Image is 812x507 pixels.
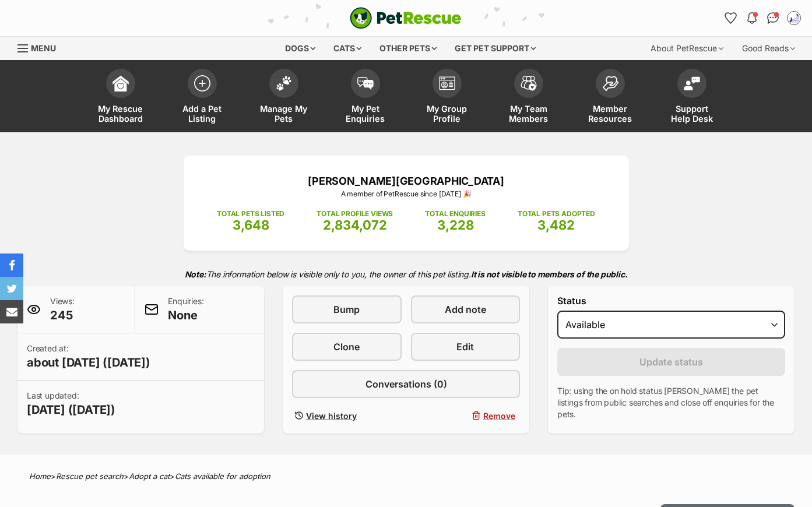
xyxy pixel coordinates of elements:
span: None [168,307,203,323]
img: group-profile-icon-3fa3cf56718a62981997c0bc7e787c4b2cf8bcc04b72c1350f741eb67cf2f40e.svg [439,76,455,90]
p: TOTAL PROFILE VIEWS [317,209,393,219]
a: Member Resources [570,63,651,132]
span: Remove [483,410,515,422]
span: 3,648 [233,217,269,233]
a: Clone [292,333,402,361]
button: Remove [411,407,521,424]
span: Add a Pet Listing [176,104,229,124]
a: Conversations [764,9,782,27]
a: Bump [292,295,402,323]
img: dashboard-icon-eb2f2d2d3e046f16d808141f083e7271f6b2e854fb5c12c21221c1fb7104beca.svg [113,75,129,91]
p: Last updated: [27,390,115,418]
ul: Account quick links [722,9,803,27]
a: Conversations (0) [292,370,520,398]
span: [DATE] ([DATE]) [27,402,115,418]
a: Rescue pet search [56,471,124,481]
p: A member of PetRescue since [DATE] 🎉 [201,189,611,199]
span: Conversations (0) [365,377,447,391]
a: Add note [411,295,521,323]
a: My Rescue Dashboard [80,63,161,132]
img: add-pet-listing-icon-0afa8454b4691262ce3f59096e99ab1cd57d4a30225e0717b998d2c9b9846f56.svg [194,75,210,91]
span: My Rescue Dashboard [94,104,147,124]
img: pet-enquiries-icon-7e3ad2cf08bfb03b45e93fb7055b45f3efa6380592205ae92323e6603595dc1f.svg [357,77,374,90]
span: My Team Members [502,104,555,124]
a: Cats available for adoption [175,471,270,481]
span: 245 [50,307,75,323]
a: Menu [17,37,64,58]
p: Created at: [27,343,150,371]
a: My Team Members [488,63,570,132]
a: Manage My Pets [243,63,325,132]
img: manage-my-pets-icon-02211641906a0b7f246fdf0571729dbe1e7629f14944591b6c1af311fb30b64b.svg [276,76,292,91]
img: logo-cat-932fe2b9b8326f06289b0f2fb663e598f794de774fb13d1741a6617ecf9a85b4.svg [350,7,462,29]
a: PetRescue [350,7,462,29]
div: Dogs [277,37,324,60]
span: 3,228 [437,217,474,233]
p: TOTAL PETS LISTED [217,209,284,219]
a: Adopt a cat [129,471,170,481]
span: Member Resources [584,104,637,124]
span: Bump [333,302,360,316]
div: About PetRescue [642,37,732,60]
span: Clone [333,340,360,354]
a: My Pet Enquiries [325,63,406,132]
span: View history [306,410,357,422]
p: TOTAL ENQUIRIES [425,209,485,219]
div: Cats [325,37,370,60]
span: Add note [445,302,486,316]
a: My Group Profile [406,63,488,132]
img: help-desk-icon-fdf02630f3aa405de69fd3d07c3f3aa587a6932b1a1747fa1d2bba05be0121f9.svg [684,76,700,90]
img: notifications-46538b983faf8c2785f20acdc204bb7945ddae34d4c08c2a6579f10ce5e182be.svg [747,12,757,24]
span: 2,834,072 [323,217,387,233]
span: Edit [456,340,474,354]
p: Views: [50,295,75,323]
div: Good Reads [734,37,803,60]
span: 3,482 [537,217,575,233]
a: View history [292,407,402,424]
span: about [DATE] ([DATE]) [27,354,150,371]
img: chat-41dd97257d64d25036548639549fe6c8038ab92f7586957e7f3b1b290dea8141.svg [767,12,779,24]
span: Manage My Pets [258,104,310,124]
strong: It is not visible to members of the public. [471,269,628,279]
strong: Note: [185,269,206,279]
img: Shelter Staff profile pic [788,12,800,24]
a: Favourites [722,9,740,27]
a: Support Help Desk [651,63,733,132]
p: TOTAL PETS ADOPTED [518,209,595,219]
span: My Group Profile [421,104,473,124]
button: My account [785,9,803,27]
div: Get pet support [447,37,544,60]
span: Update status [639,355,703,369]
span: Menu [31,43,56,53]
p: [PERSON_NAME][GEOGRAPHIC_DATA] [201,173,611,189]
a: Edit [411,333,521,361]
a: Home [29,471,51,481]
img: member-resources-icon-8e73f808a243e03378d46382f2149f9095a855e16c252ad45f914b54edf8863c.svg [602,76,618,91]
span: Support Help Desk [666,104,718,124]
label: Status [557,295,785,306]
span: My Pet Enquiries [339,104,392,124]
div: Other pets [371,37,445,60]
button: Notifications [743,9,761,27]
img: team-members-icon-5396bd8760b3fe7c0b43da4ab00e1e3bb1a5d9ba89233759b79545d2d3fc5d0d.svg [521,76,537,91]
p: The information below is visible only to you, the owner of this pet listing. [17,262,795,286]
button: Update status [557,348,785,376]
a: Add a Pet Listing [161,63,243,132]
p: Tip: using the on hold status [PERSON_NAME] the pet listings from public searches and close off e... [557,385,785,420]
p: Enquiries: [168,295,203,323]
